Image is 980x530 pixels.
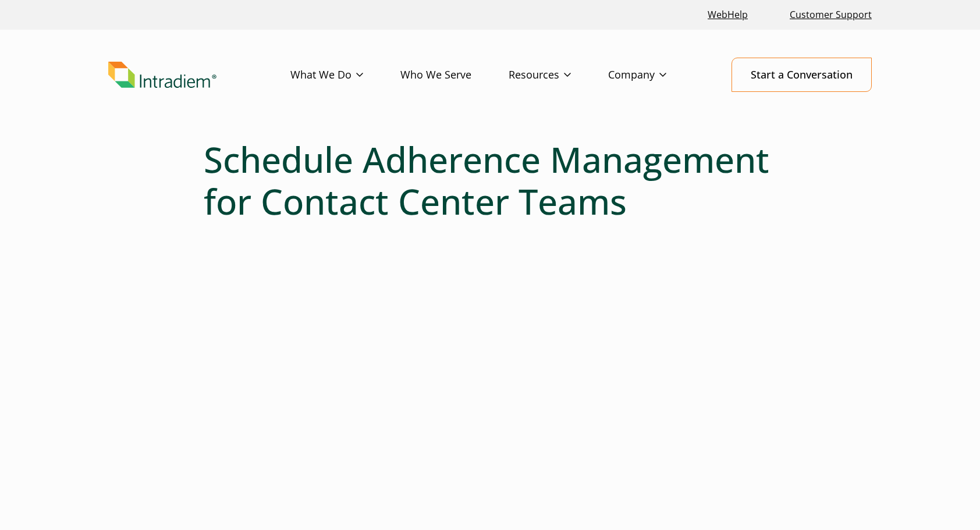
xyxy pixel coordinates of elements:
a: What We Do [290,58,400,92]
a: Start a Conversation [732,58,872,92]
a: Resources [509,58,608,92]
h1: Schedule Adherence Management for Contact Center Teams [204,138,776,222]
a: Link to homepage of Intradiem [108,62,290,88]
img: Intradiem [108,62,216,88]
a: Customer Support [785,2,876,27]
a: Who We Serve [400,58,509,92]
a: Company [608,58,704,92]
a: Link opens in a new window [703,2,752,27]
